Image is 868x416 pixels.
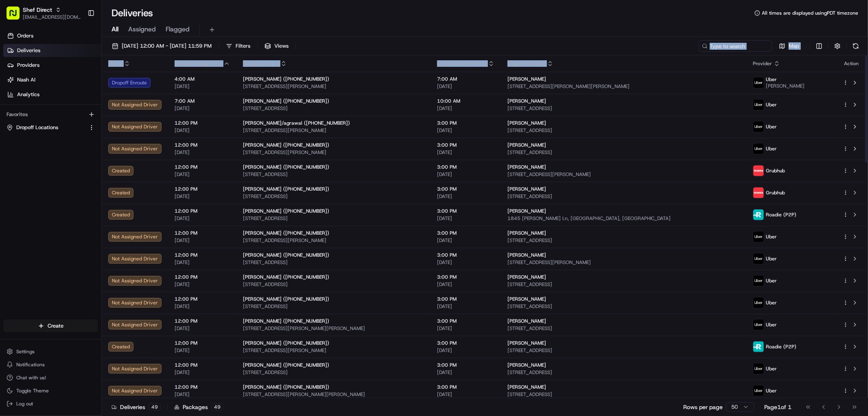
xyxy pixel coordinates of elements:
div: Favorites [3,108,98,121]
span: 1845 [PERSON_NAME] Ln, [GEOGRAPHIC_DATA], [GEOGRAPHIC_DATA] [507,215,740,222]
span: [PERSON_NAME] [507,362,546,368]
img: 1736555255976-a54dd68f-1ca7-489b-9aae-adbdc363a1c4 [8,78,23,92]
span: Uber [766,101,777,108]
button: Filters [222,40,254,52]
span: [DATE] [437,105,494,112]
span: All [112,24,118,34]
span: Original Dropoff Time [437,60,486,67]
span: [STREET_ADDRESS] [507,149,740,156]
span: • [59,126,61,133]
img: uber-new-logo.jpeg [753,231,764,242]
span: [PERSON_NAME] ([PHONE_NUMBER]) [243,362,329,368]
span: 3:00 PM [437,208,494,214]
span: [STREET_ADDRESS] [243,193,424,200]
button: Start new chat [138,80,148,90]
span: [DATE] [175,369,230,376]
a: 💻API Documentation [66,157,134,172]
span: [PERSON_NAME] ([PHONE_NUMBER]) [243,296,329,302]
span: [DATE] 12:00 AM - [DATE] 11:59 PM [122,42,212,50]
span: [STREET_ADDRESS][PERSON_NAME][PERSON_NAME] [243,325,424,332]
span: [DATE] [175,105,230,112]
span: 12:00 PM [175,274,230,280]
span: [PERSON_NAME] ([PHONE_NUMBER]) [243,208,329,214]
span: 3:00 PM [437,340,494,346]
span: Views [274,42,289,50]
span: Uber [766,123,777,130]
span: [STREET_ADDRESS] [507,347,740,354]
p: Rows per page [683,403,723,411]
span: Shef Direct [23,6,52,14]
span: [PERSON_NAME] ([PHONE_NUMBER]) [243,318,329,324]
a: Powered byPylon [57,180,98,186]
span: [STREET_ADDRESS] [243,303,424,310]
img: uber-new-logo.jpeg [753,275,764,286]
a: Analytics [3,88,101,101]
span: Providers [17,62,39,69]
span: 3:00 PM [437,186,494,192]
img: uber-new-logo.jpeg [753,121,764,132]
span: [STREET_ADDRESS][PERSON_NAME][PERSON_NAME] [507,83,740,90]
span: [DATE] [437,237,494,244]
span: 3:00 PM [437,252,494,258]
span: Grubhub [766,189,785,196]
span: [STREET_ADDRESS] [507,303,740,310]
div: Packages [174,403,223,411]
span: Assigned [128,24,156,34]
span: [PERSON_NAME] [507,340,546,346]
img: 5e692f75ce7d37001a5d71f1 [753,187,764,198]
span: [DATE] [437,83,494,90]
div: 49 [149,403,161,411]
div: 💻 [69,161,75,167]
span: [DATE] [437,303,494,310]
span: Roadie (P2P) [766,211,796,218]
img: uber-new-logo.jpeg [753,297,764,308]
span: [STREET_ADDRESS] [507,369,740,376]
span: [STREET_ADDRESS][PERSON_NAME] [243,127,424,134]
span: [PERSON_NAME] [507,296,546,302]
span: 3:00 PM [437,120,494,126]
span: 3:00 PM [437,296,494,302]
span: [DATE] [175,237,230,244]
button: Dropoff Locations [3,121,98,134]
span: Uber [766,365,777,372]
span: [PERSON_NAME] [507,164,546,170]
span: [DATE] [437,325,494,332]
span: 12:00 PM [175,318,230,324]
span: Settings [16,348,35,355]
a: Orders [3,29,101,42]
span: Uber [766,233,777,240]
span: Provider [753,60,772,67]
span: [PERSON_NAME] ([PHONE_NUMBER]) [243,142,329,148]
img: 8571987876998_91fb9ceb93ad5c398215_72.jpg [17,78,32,92]
span: [PERSON_NAME] [766,83,805,89]
span: [PERSON_NAME] [507,76,546,82]
span: Original Pickup Time [175,60,222,67]
button: Log out [3,398,98,409]
span: [DATE] [175,259,230,266]
span: [PERSON_NAME] ([PHONE_NUMBER]) [243,230,329,236]
button: Refresh [850,40,861,52]
span: Knowledge Base [16,160,62,168]
span: Deliveries [17,47,40,54]
a: Deliveries [3,44,101,57]
span: [DATE] [437,369,494,376]
span: [PERSON_NAME] ([PHONE_NUMBER]) [243,274,329,280]
span: [PERSON_NAME] [507,142,546,148]
span: [PERSON_NAME] [507,208,546,214]
div: We're available if you need us! [37,86,112,92]
span: Status [108,60,122,67]
span: [PERSON_NAME] ([PHONE_NUMBER]) [243,98,329,104]
span: [PERSON_NAME] [507,274,546,280]
span: [EMAIL_ADDRESS][DOMAIN_NAME] [23,14,81,20]
span: Log out [16,401,33,407]
span: [PERSON_NAME] ([PHONE_NUMBER]) [243,384,329,390]
img: roadie-logo-v2.jpg [753,209,764,220]
span: Notifications [16,361,45,368]
span: [STREET_ADDRESS] [507,127,740,134]
span: [DATE] [175,325,230,332]
span: Dropoff Locations [16,124,58,131]
img: uber-new-logo.jpeg [753,319,764,330]
span: 12:00 PM [175,186,230,192]
span: Dropoff Location [507,60,545,67]
h1: Deliveries [112,7,153,20]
